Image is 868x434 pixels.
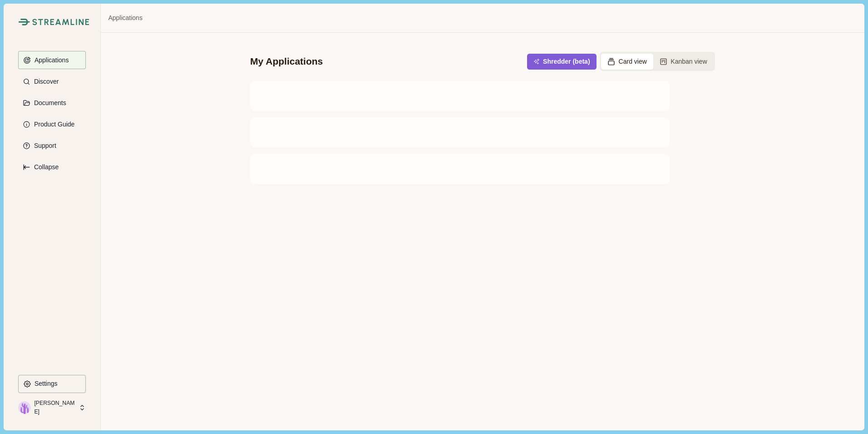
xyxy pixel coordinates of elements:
[18,375,86,396] a: Settings
[108,13,143,23] a: Applications
[31,163,59,171] p: Collapse
[18,18,30,25] img: Streamline Climate Logo
[18,375,86,393] button: Settings
[34,399,76,416] p: [PERSON_NAME]
[31,121,75,128] p: Product Guide
[18,158,86,176] button: Expand
[31,380,58,388] p: Settings
[31,142,56,150] p: Support
[18,136,86,155] button: Support
[18,401,31,414] img: profile picture
[18,115,86,133] button: Product Guide
[18,18,86,25] a: Streamline Climate LogoStreamline Climate Logo
[31,56,69,64] p: Applications
[527,54,596,70] button: Shredder (beta)
[31,78,59,86] p: Discover
[31,99,66,107] p: Documents
[18,72,86,91] button: Discover
[32,19,89,25] img: Streamline Climate Logo
[250,55,323,68] div: My Applications
[18,94,86,112] button: Documents
[601,54,653,70] button: Card view
[653,54,714,70] button: Kanban view
[18,51,86,69] button: Applications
